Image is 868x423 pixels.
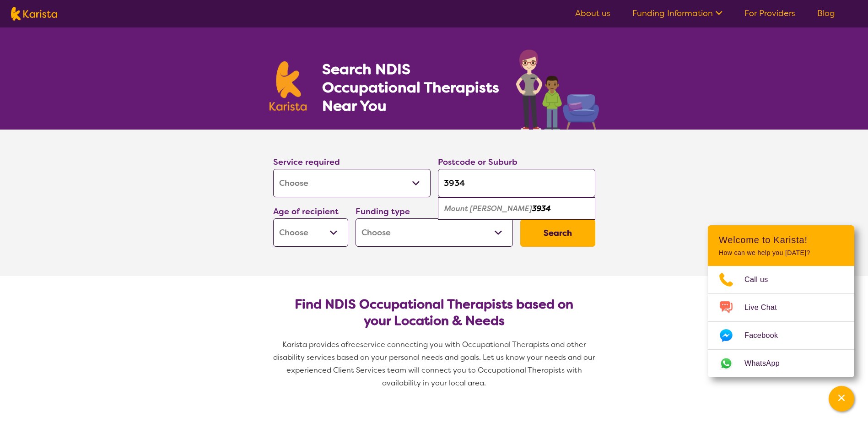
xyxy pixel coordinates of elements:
[632,8,722,19] a: Funding Information
[322,60,500,115] h1: Search NDIS Occupational Therapists Near You
[575,8,610,19] a: About us
[719,234,843,245] h2: Welcome to Karista!
[708,266,854,377] ul: Choose channel
[270,61,307,111] img: Karista logo
[282,340,345,349] span: Karista provides a
[744,357,791,370] span: WhatsApp
[11,7,57,21] img: Karista logo
[520,219,595,247] button: Search
[438,169,595,197] input: Type
[345,340,360,349] span: free
[708,225,854,377] div: Channel Menu
[744,301,788,315] span: Live Chat
[273,340,597,388] span: service connecting you with Occupational Therapists and other disability services based on your p...
[438,157,518,168] label: Postcode or Suburb
[532,204,551,213] em: 3934
[273,206,339,217] label: Age of recipient
[280,296,588,329] h2: Find NDIS Occupational Therapists based on your Location & Needs
[829,386,854,412] button: Channel Menu
[516,49,599,130] img: occupational-therapy
[356,206,410,217] label: Funding type
[442,200,591,217] div: Mount Martha 3934
[744,329,789,342] span: Facebook
[719,249,843,257] p: How can we help you [DATE]?
[817,8,835,19] a: Blog
[744,8,795,19] a: For Providers
[744,273,779,287] span: Call us
[444,204,532,213] em: Mount [PERSON_NAME]
[708,350,854,377] a: Web link opens in a new tab.
[273,157,340,168] label: Service required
